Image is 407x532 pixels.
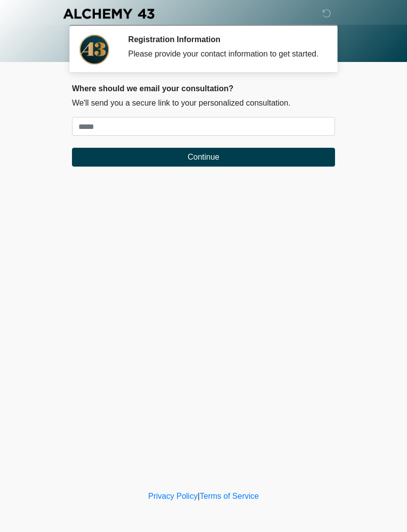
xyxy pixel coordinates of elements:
[62,7,155,20] img: Alchemy 43 Logo
[72,97,335,109] p: We'll send you a secure link to your personalized consultation.
[148,492,198,500] a: Privacy Policy
[198,492,200,500] a: |
[79,35,109,64] img: Agent Avatar
[128,48,320,60] div: Please provide your contact information to get started.
[200,492,259,500] a: Terms of Service
[128,35,320,44] h2: Registration Information
[72,148,335,167] button: Continue
[72,84,335,93] h2: Where should we email your consultation?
